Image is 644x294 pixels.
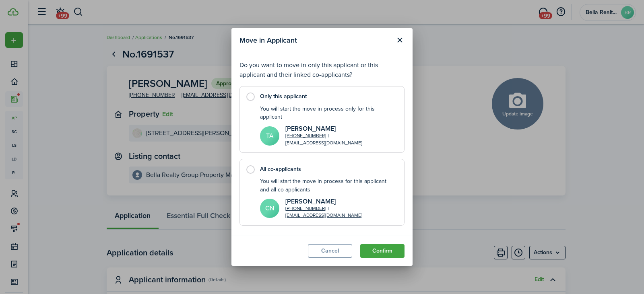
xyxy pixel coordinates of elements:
h2: Colin Neef [285,198,386,205]
div: You will start the move in process only for this applicant [260,105,396,121]
modal-title: Move in Applicant [239,32,391,48]
control-radio-card-title: All co-applicants [260,165,396,173]
a: [PHONE_NUMBER] [285,205,326,212]
h2: Tobias Angott [285,125,386,132]
button: Close modal [393,33,407,47]
a: [PHONE_NUMBER] [285,132,326,139]
a: [EMAIL_ADDRESS][DOMAIN_NAME] [285,212,362,219]
div: You will start the move in process for this applicant and all co-applicants [260,177,396,194]
button: Confirm [360,244,405,258]
avatar-text: CN [260,199,279,218]
avatar-text: TA [260,126,279,146]
button: Cancel [308,244,352,258]
p: Do you want to move in only this applicant or this applicant and their linked co-applicants? [239,60,405,80]
a: [EMAIL_ADDRESS][DOMAIN_NAME] [285,140,362,146]
control-radio-card-title: Only this applicant [260,93,396,101]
